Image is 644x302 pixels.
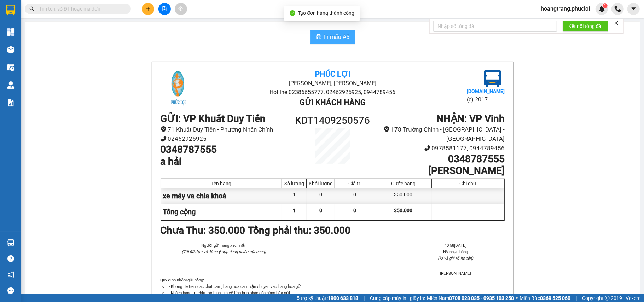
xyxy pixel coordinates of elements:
div: Giá trị [337,181,373,186]
span: phone [424,145,430,151]
span: environment [384,126,390,132]
i: (Kí và ghi rõ họ tên) [438,256,473,261]
input: Tìm tên, số ĐT hoặc mã đơn [39,5,122,13]
span: hoangtrang.phucloi [535,4,596,13]
div: Số lượng [284,181,304,186]
div: xe máy va chia khoá [161,188,282,204]
div: Tên hàng [163,181,280,186]
span: 350.000 [394,208,412,213]
span: Miền Bắc [520,294,570,302]
span: 1 [293,208,296,213]
li: [PERSON_NAME] [406,270,505,277]
div: Khối lượng [308,181,333,186]
img: phone-icon [615,6,621,12]
span: phone [161,136,167,142]
strong: 1900 633 818 [328,295,358,301]
b: NHẬN : VP Vinh [437,113,505,124]
li: 71 Khuất Duy Tiến - Phường Nhân Chính [161,125,290,134]
img: logo.jpg [484,70,501,87]
span: copyright [605,296,610,301]
span: Kết nối tổng đài [568,22,603,30]
img: warehouse-icon [7,46,14,53]
strong: 0369 525 060 [540,295,570,301]
h1: 0348787555 [376,153,505,165]
li: 10:58[DATE] [406,242,505,249]
li: 0978581177, 0944789456 [376,144,505,153]
span: Cung cấp máy in - giấy in: [370,294,425,302]
img: icon-new-feature [599,6,605,12]
span: file-add [162,6,167,11]
input: Nhập số tổng đài [433,21,557,32]
li: NV nhận hàng [406,249,505,255]
img: warehouse-icon [7,64,14,71]
button: plus [142,3,154,15]
span: plus [146,6,151,11]
h1: KDT1409250576 [290,113,376,128]
span: ⚪️ [516,297,518,300]
button: file-add [158,3,171,15]
span: | [364,294,365,302]
img: dashboard-icon [7,28,14,36]
span: environment [161,126,167,132]
li: - Khách hàng tự chịu trách nhiệm về tính hợp pháp của hàng hóa gửi. [168,290,505,296]
strong: 0708 023 035 - 0935 103 250 [449,295,514,301]
img: solution-icon [7,99,14,106]
span: question-circle [7,255,14,262]
li: (c) 2017 [467,95,505,104]
span: 0 [319,208,322,213]
img: logo-vxr [6,5,15,15]
img: warehouse-icon [7,239,14,246]
span: Tổng cộng [163,208,196,216]
span: aim [178,6,183,11]
span: notification [7,271,14,278]
li: [PERSON_NAME], [PERSON_NAME] [218,79,447,88]
li: 02462925925 [161,134,290,144]
h1: 0348787555 [161,144,290,156]
b: Phúc Lợi [315,70,350,79]
span: Hỗ trợ kỹ thuật: [293,294,358,302]
div: 1 [282,188,307,204]
div: 350.000 [375,188,431,204]
b: GỬI : VP Khuất Duy Tiến [161,113,266,124]
li: 178 Trường Chinh - [GEOGRAPHIC_DATA] - [GEOGRAPHIC_DATA] [376,125,505,144]
b: Gửi khách hàng [300,98,366,107]
h1: a hải [161,156,290,168]
i: (Tôi đã đọc và đồng ý nộp dung phiếu gửi hàng) [182,249,266,254]
button: aim [175,3,187,15]
span: search [29,6,34,11]
span: | [576,294,577,302]
button: Kết nối tổng đài [563,21,608,32]
button: printerIn mẫu A5 [310,30,355,44]
img: logo.jpg [161,70,196,106]
img: warehouse-icon [7,81,14,89]
span: Tạo đơn hàng thành công [298,10,355,16]
div: Cước hàng [377,181,429,186]
span: Miền Nam [427,294,514,302]
b: Tổng phải thu: 350.000 [248,225,351,236]
span: 0 [354,208,356,213]
div: 0 [335,188,375,204]
div: 0 [307,188,335,204]
h1: [PERSON_NAME] [376,165,505,177]
span: check-circle [290,10,295,16]
span: 1 [604,3,606,8]
li: - Không để tiền, các chất cấm, hàng hóa cấm vận chuyển vào hàng hóa gửi. [168,283,505,290]
sup: 1 [603,3,608,8]
span: caret-down [631,6,637,12]
span: close [614,21,619,25]
li: Người gửi hàng xác nhận [175,242,273,249]
span: printer [316,34,321,41]
b: [DOMAIN_NAME] [467,88,505,94]
span: In mẫu A5 [324,33,350,41]
span: message [7,287,14,294]
button: caret-down [627,3,640,15]
li: Hotline: 02386655777, 02462925925, 0944789456 [218,88,447,97]
div: Ghi chú [434,181,503,186]
b: Chưa Thu : 350.000 [161,225,245,236]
